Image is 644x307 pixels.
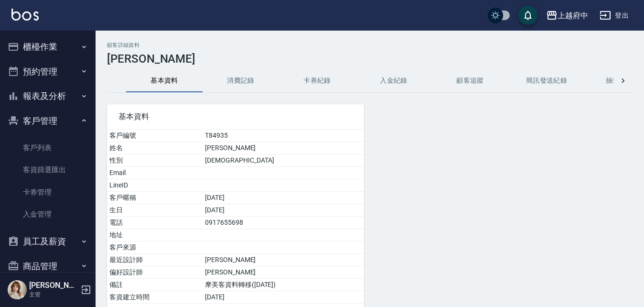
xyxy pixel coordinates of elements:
td: 性別 [107,154,203,167]
td: Email [107,167,203,179]
button: 消費記錄 [203,69,279,92]
td: [DEMOGRAPHIC_DATA] [203,154,364,167]
a: 卡券管理 [4,181,92,203]
button: 上越府中 [542,6,592,25]
td: [PERSON_NAME] [203,142,364,154]
p: 主管 [29,290,78,299]
td: [DATE] [203,204,364,217]
td: 摩美客資料轉移([DATE]) [203,279,364,291]
button: save [518,6,537,25]
td: 生日 [107,204,203,217]
a: 入金管理 [4,203,92,225]
h2: 顧客詳細資料 [107,42,633,48]
img: Person [8,280,27,299]
button: 簡訊發送紀錄 [508,69,585,92]
button: 登出 [596,7,633,24]
button: 員工及薪資 [4,229,92,254]
td: T84935 [203,130,364,142]
td: 備註 [107,279,203,291]
h5: [PERSON_NAME] [29,281,78,290]
button: 基本資料 [126,69,203,92]
button: 預約管理 [4,59,92,84]
button: 報表及分析 [4,84,92,109]
button: 客戶管理 [4,109,92,133]
td: 客資建立時間 [107,291,203,304]
td: 姓名 [107,142,203,154]
a: 客資篩選匯出 [4,159,92,181]
td: 客戶編號 [107,130,203,142]
td: 地址 [107,229,203,241]
h3: [PERSON_NAME] [107,52,633,66]
button: 顧客追蹤 [432,69,508,92]
td: 偏好設計師 [107,266,203,279]
button: 入金紀錄 [355,69,432,92]
td: 電話 [107,217,203,229]
td: 最近設計師 [107,254,203,266]
img: Logo [11,9,39,21]
button: 櫃檯作業 [4,34,92,59]
td: LineID [107,179,203,192]
td: 客戶來源 [107,241,203,254]
button: 商品管理 [4,254,92,279]
a: 客戶列表 [4,137,92,159]
td: [DATE] [203,291,364,304]
td: 客戶暱稱 [107,192,203,204]
td: [PERSON_NAME] [203,266,364,279]
td: [PERSON_NAME] [203,254,364,266]
td: 0917655698 [203,217,364,229]
span: 基本資料 [118,112,353,121]
div: 上越府中 [558,10,588,22]
button: 卡券紀錄 [279,69,355,92]
td: [DATE] [203,192,364,204]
